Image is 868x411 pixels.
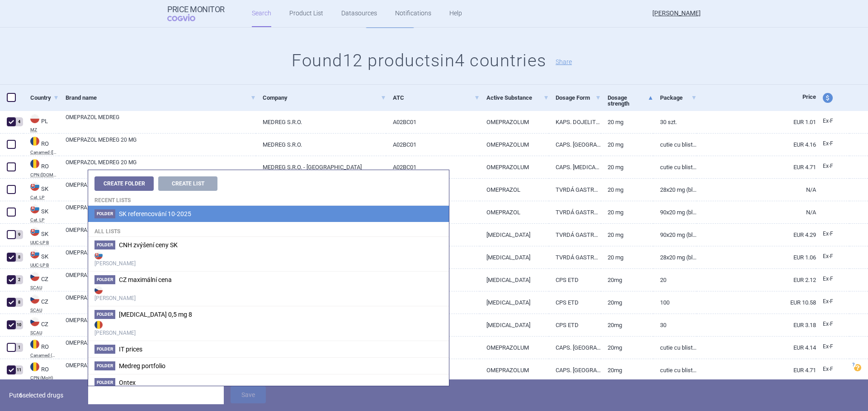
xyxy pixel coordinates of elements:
[823,366,833,372] span: Ex-factory price
[66,226,256,242] a: OMEPRAZOL MEDREG 20 MG
[94,286,103,294] img: CZ
[94,321,103,329] img: RO
[15,117,23,126] div: 4
[386,134,479,156] a: A02BC01
[549,179,601,201] a: TVRDÁ GASTROREZISTENTNÁ KAPSULA
[816,115,849,128] a: Ex-F
[601,246,653,268] a: 20 mg
[30,128,59,132] abbr: MZ — List of reimbursed medicinal products published by the Ministry of Health, Poland.
[119,241,178,249] span: CNH zvýšení ceny SK
[601,337,653,359] a: 20mg
[30,137,39,146] img: Romania
[66,316,256,332] a: OMEPRAZOL MEDREG
[66,136,256,152] a: OMEPRAZOL MEDREG 20 MG
[30,159,39,168] img: Romania
[653,314,697,336] a: 30
[697,337,816,359] a: EUR 4.14
[15,365,23,374] div: 11
[816,295,849,309] a: Ex-F
[697,269,816,291] a: EUR 2.12
[24,339,59,358] a: ROROCanamed (MoH - Canamed Annex 1)
[30,218,59,222] abbr: Cat. LP — List of categorized drugs, published by the Ministry of Health, Slovakia.
[66,181,256,197] a: OMEPRAZOL MEDREG 20 MG
[66,87,256,109] a: Brand name
[119,346,142,353] span: IT prices
[30,286,59,290] abbr: SCAU — List of reimbursed medicinal products published by the State Institute for Drug Control, C...
[653,156,697,178] a: Cutie cu blist. termoformate PVC-PE- PVDC/Al x 30 caps. gastrorez. (2 ani)
[601,314,653,336] a: 20MG
[386,156,479,178] a: A02BC01
[480,179,549,201] a: OMEPRAZOL
[823,140,833,147] span: Ex-factory price
[549,314,601,336] a: CPS ETD
[30,114,39,123] img: Poland
[66,339,256,355] a: OMEPRAZOL MEDREG 20 MG
[167,5,225,22] a: Price MonitorCOGVIO
[601,291,653,314] a: 20MG
[697,179,816,201] a: N/A
[94,345,115,354] span: Folder
[30,295,39,304] img: Czech Republic
[660,87,697,109] a: Package
[549,224,601,246] a: TVRDÁ GASTROREZISTENTNÁ KAPSULA
[119,311,192,318] span: Dostinex 0,5 mg 8
[802,93,816,100] span: Price
[653,134,697,156] a: Cutie cu blist. termoformate PVC-PE-PVDC/AI x 30 caps. gastrorez.
[15,230,23,239] div: 9
[816,227,849,241] a: Ex-F
[66,361,256,378] a: OMEPRAZOL MEDREG 20 MG
[119,210,191,217] span: SK referencování 10-2025
[30,150,59,155] abbr: Canamed (Legislatie.just.ro - Canamed Annex 1) — List of maximum prices for domestic purposes. Un...
[823,163,833,169] span: Ex-factory price
[66,271,256,287] a: OMEPRAZOL MEDREG
[549,201,601,223] a: TVRDÁ GASTROREZISTENTNÁ KAPSULA
[263,87,386,109] a: Company
[697,359,816,381] a: EUR 4.71
[24,136,59,155] a: ROROCanamed ([DOMAIN_NAME] - Canamed Annex 1)
[823,253,833,259] span: Ex-factory price
[823,321,833,327] span: Ex-factory price
[119,362,165,369] span: Medreg portfolio
[601,134,653,156] a: 20 mg
[480,314,549,336] a: [MEDICAL_DATA]
[24,294,59,313] a: CZCZSCAU
[697,201,816,223] a: N/A
[256,156,386,178] a: MEDREG S.R.O. - [GEOGRAPHIC_DATA]
[231,386,266,403] button: Save
[66,203,256,220] a: OMEPRAZOL MEDREG 20 MG
[653,246,697,268] a: 28x20 mg (blis.PVC/PE/PVDC/Al)
[15,253,23,262] div: 8
[94,275,115,284] span: Folder
[24,249,59,268] a: SKSKUUC-LP B
[549,337,601,359] a: CAPS. [GEOGRAPHIC_DATA].
[256,111,386,133] a: MEDREG S.R.O.
[653,111,697,133] a: 30 szt.
[816,272,849,286] a: Ex-F
[816,318,849,331] a: Ex-F
[24,203,59,222] a: SKSKCat. LP
[66,294,256,310] a: OMEPRAZOL MEDREG
[556,87,601,109] a: Dosage Form
[30,249,39,259] img: Slovakia
[158,176,217,191] button: Create List
[30,340,39,349] img: Romania
[94,310,115,319] span: Folder
[88,222,449,237] h4: All lists
[94,319,443,337] strong: [PERSON_NAME]
[167,5,225,14] strong: Price Monitor
[480,134,549,156] a: OMEPRAZOLUM
[30,263,59,268] abbr: UUC-LP B — List of medicinal products published by the Ministry of Health of the Slovak Republic ...
[549,246,601,268] a: TVRDÁ GASTROREZISTENTNÁ KAPSULA
[256,134,386,156] a: MEDREG S.R.O.
[653,337,697,359] a: Cutie cu blist. termoformate PVC-PE-PVDC/Al x 30 caps. gastrorez.
[854,364,865,371] a: ?
[15,275,23,284] div: 2
[823,343,833,350] span: Ex-factory price
[601,156,653,178] a: 20 mg
[19,392,23,399] strong: 6
[94,251,103,259] img: SK
[24,271,59,290] a: CZCZSCAU
[119,276,172,283] span: CZ maximální cena
[119,379,136,386] span: Ontex
[94,240,115,249] span: Folder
